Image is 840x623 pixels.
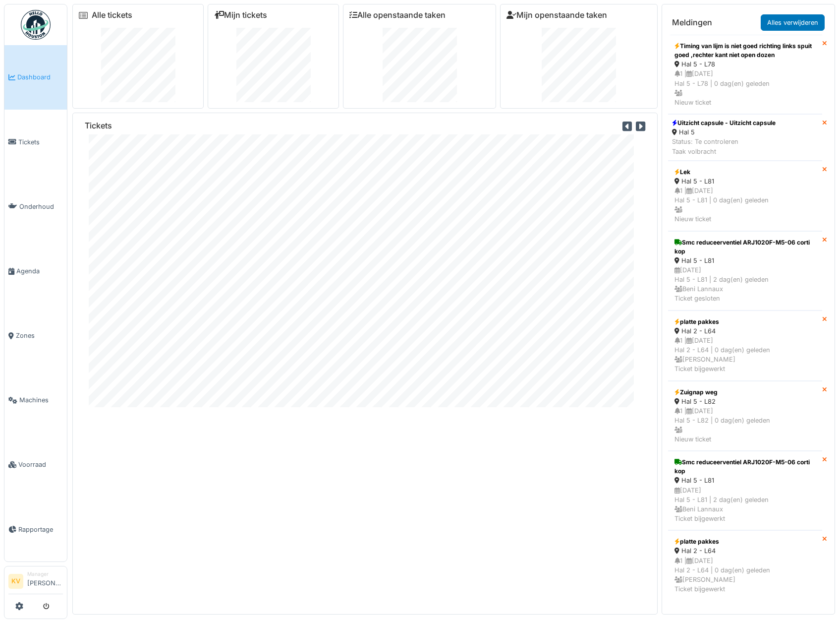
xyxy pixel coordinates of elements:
[672,127,776,137] div: Hal 5
[674,168,816,177] div: Lek
[761,14,825,31] a: Alles verwijderen
[668,530,822,601] a: platte pakkes Hal 2 - L64 1 |[DATE]Hal 2 - L64 | 0 dag(en) geleden [PERSON_NAME]Ticket bijgewerkt
[27,570,63,592] li: [PERSON_NAME]
[674,546,816,556] div: Hal 2 - L64
[668,35,822,114] a: Timing van lijm is niet goed richting links spuit goed ,rechter kant niet open dozen Hal 5 - L78 ...
[668,114,822,161] a: Uitzicht capsule - Uitzicht capsule Hal 5 Status: Te controlerenTaak volbracht
[4,239,67,303] a: Agenda
[19,202,63,211] span: Onderhoud
[674,486,816,524] div: [DATE] Hal 5 - L81 | 2 dag(en) geleden Beni Lannaux Ticket bijgewerkt
[674,458,816,476] div: Smc reduceerventiel ARJ1020F-M5-06 corti kop
[8,570,63,594] a: KV Manager[PERSON_NAME]
[8,574,23,589] li: KV
[4,110,67,174] a: Tickets
[85,121,112,130] h6: Tickets
[17,72,63,82] span: Dashboard
[16,331,63,340] span: Zones
[674,256,816,265] div: Hal 5 - L81
[4,433,67,497] a: Voorraad
[4,45,67,110] a: Dashboard
[672,137,776,156] div: Status: Te controleren Taak volbracht
[672,18,712,27] h6: Meldingen
[506,10,607,20] a: Mijn openstaande taken
[4,497,67,561] a: Rapportage
[674,406,816,444] div: 1 | [DATE] Hal 5 - L82 | 0 dag(en) geleden Nieuw ticket
[668,311,822,381] a: platte pakkes Hal 2 - L64 1 |[DATE]Hal 2 - L64 | 0 dag(en) geleden [PERSON_NAME]Ticket bijgewerkt
[18,460,63,469] span: Voorraad
[672,119,776,127] div: Uitzicht capsule - Uitzicht capsule
[349,10,446,20] a: Alle openstaande taken
[674,177,816,186] div: Hal 5 - L81
[674,186,816,224] div: 1 | [DATE] Hal 5 - L81 | 0 dag(en) geleden Nieuw ticket
[668,381,822,451] a: Zuignap weg Hal 5 - L82 1 |[DATE]Hal 5 - L82 | 0 dag(en) geleden Nieuw ticket
[674,42,816,60] div: Timing van lijm is niet goed richting links spuit goed ,rechter kant niet open dozen
[668,161,822,231] a: Lek Hal 5 - L81 1 |[DATE]Hal 5 - L81 | 0 dag(en) geleden Nieuw ticket
[18,137,63,147] span: Tickets
[4,304,67,368] a: Zones
[674,556,816,594] div: 1 | [DATE] Hal 2 - L64 | 0 dag(en) geleden [PERSON_NAME] Ticket bijgewerkt
[21,10,51,40] img: Badge_color-CXgf-gQk.svg
[4,174,67,239] a: Onderhoud
[668,451,822,530] a: Smc reduceerventiel ARJ1020F-M5-06 corti kop Hal 5 - L81 [DATE]Hal 5 - L81 | 2 dag(en) geleden Be...
[674,326,816,336] div: Hal 2 - L64
[674,69,816,107] div: 1 | [DATE] Hal 5 - L78 | 0 dag(en) geleden Nieuw ticket
[674,476,816,485] div: Hal 5 - L81
[674,238,816,256] div: Smc reduceerventiel ARJ1020F-M5-06 corti kop
[674,388,816,397] div: Zuignap weg
[674,397,816,406] div: Hal 5 - L82
[214,10,267,20] a: Mijn tickets
[674,317,816,326] div: platte pakkes
[674,336,816,374] div: 1 | [DATE] Hal 2 - L64 | 0 dag(en) geleden [PERSON_NAME] Ticket bijgewerkt
[674,265,816,304] div: [DATE] Hal 5 - L81 | 2 dag(en) geleden Beni Lannaux Ticket gesloten
[19,395,63,405] span: Machines
[16,266,63,276] span: Agenda
[674,537,816,546] div: platte pakkes
[674,60,816,69] div: Hal 5 - L78
[668,231,822,311] a: Smc reduceerventiel ARJ1020F-M5-06 corti kop Hal 5 - L81 [DATE]Hal 5 - L81 | 2 dag(en) geleden Be...
[92,10,132,20] a: Alle tickets
[18,525,63,534] span: Rapportage
[27,570,63,578] div: Manager
[4,368,67,433] a: Machines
